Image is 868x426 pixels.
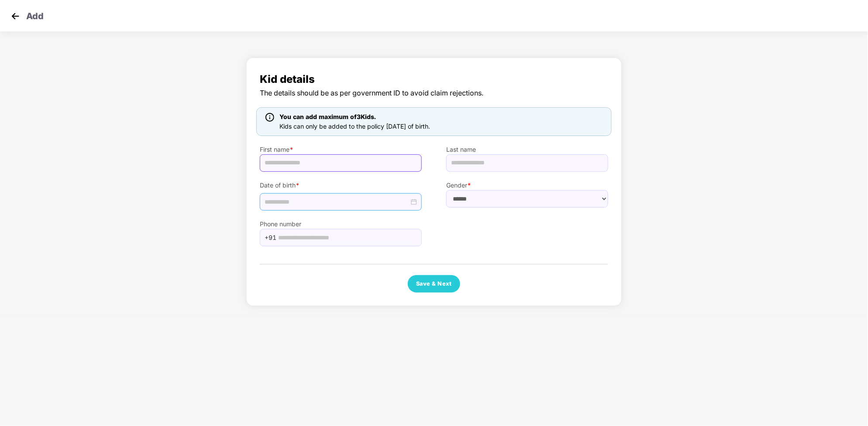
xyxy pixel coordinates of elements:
[9,10,22,23] img: svg+xml;base64,PHN2ZyB4bWxucz0iaHR0cDovL3d3dy53My5vcmcvMjAwMC9zdmciIHdpZHRoPSIzMCIgaGVpZ2h0PSIzMC...
[279,113,376,120] span: You can add maximum of 3 Kids.
[260,88,608,99] span: The details should be as per government ID to avoid claim rejections.
[408,275,460,293] button: Save & Next
[260,181,422,190] label: Date of birth
[26,10,44,20] p: Add
[279,123,430,130] span: Kids can only be added to the policy [DATE] of birth.
[260,71,608,88] span: Kid details
[265,231,276,244] span: +91
[446,181,608,190] label: Gender
[260,219,422,229] label: Phone number
[446,145,608,154] label: Last name
[265,113,274,122] img: icon
[260,145,422,154] label: First name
